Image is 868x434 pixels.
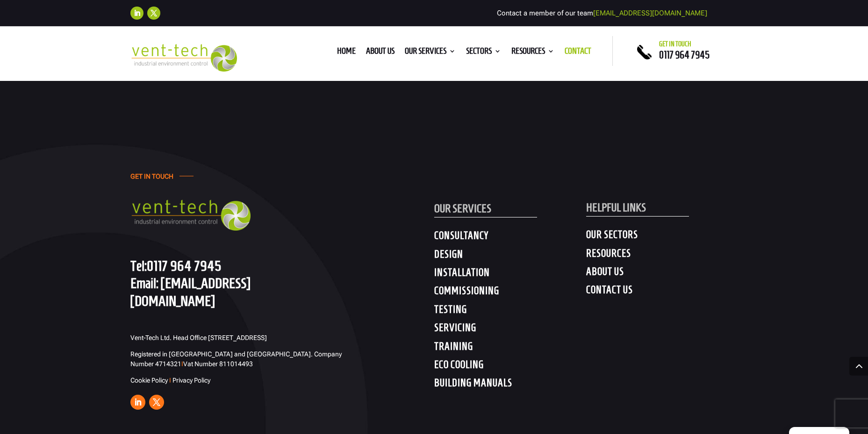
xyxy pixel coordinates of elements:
h4: BUILDING MANUALS [434,376,586,393]
a: Follow on LinkedIn [130,7,143,20]
span: I [169,376,171,384]
a: [EMAIL_ADDRESS][DOMAIN_NAME] [130,275,251,308]
a: 0117 964 7945 [659,49,710,60]
img: 2023-09-27T08_35_16.549ZVENT-TECH---Clear-background [130,44,237,72]
h4: COMMISSIONING [434,284,586,301]
a: Follow on LinkedIn [130,395,145,410]
h4: TRAINING [434,340,586,357]
a: Cookie Policy [130,376,168,384]
span: Vent-Tech Ltd. Head Office [STREET_ADDRESS] [130,334,267,341]
h4: RESOURCES [586,247,738,264]
span: I [181,360,183,368]
span: HELPFUL LINKS [586,201,646,214]
span: Contact a member of our team [497,9,707,17]
a: Privacy Policy [172,376,210,384]
a: Our Services [405,48,456,58]
span: Get in touch [659,40,691,48]
h4: CONSULTANCY [434,229,586,246]
a: Sectors [466,48,501,58]
h4: GET IN TOUCH [130,173,173,185]
a: Follow on X [147,7,160,20]
a: About us [366,48,395,58]
a: Home [337,48,356,58]
h4: INSTALLATION [434,266,586,283]
h4: ECO COOLING [434,358,586,375]
h4: CONTACT US [586,283,738,300]
span: Tel: [130,258,147,274]
span: Registered in [GEOGRAPHIC_DATA] and [GEOGRAPHIC_DATA]. Company Number 4714321 Vat Number 811014493 [130,350,342,368]
a: Contact [565,48,591,58]
a: Tel:0117 964 7945 [130,258,222,274]
h4: ABOUT US [586,265,738,282]
span: OUR SERVICES [434,202,491,215]
h4: DESIGN [434,248,586,265]
a: Follow on X [149,395,164,410]
span: Email: [130,275,158,291]
h4: TESTING [434,303,586,320]
a: Resources [511,48,554,58]
h4: SERVICING [434,321,586,338]
a: [EMAIL_ADDRESS][DOMAIN_NAME] [593,9,707,17]
h4: OUR SECTORS [586,228,738,245]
